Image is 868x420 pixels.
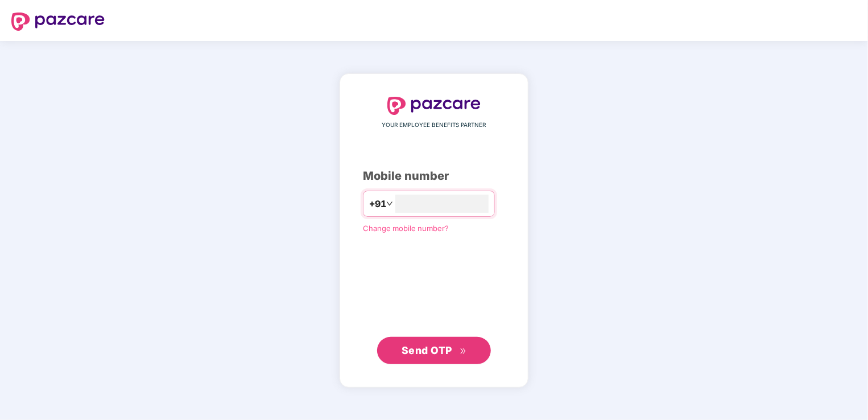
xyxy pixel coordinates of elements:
[377,337,491,364] button: Send OTPdouble-right
[386,200,393,207] span: down
[382,121,486,130] span: YOUR EMPLOYEE BENEFITS PARTNER
[11,13,105,31] img: logo
[460,348,467,355] span: double-right
[402,344,452,356] span: Send OTP
[387,97,481,115] img: logo
[363,224,449,233] a: Change mobile number?
[369,197,386,211] span: +91
[363,167,505,185] div: Mobile number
